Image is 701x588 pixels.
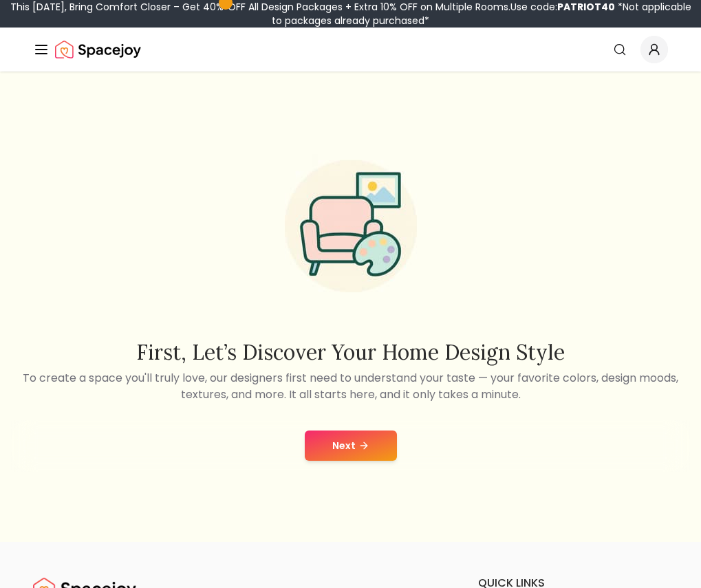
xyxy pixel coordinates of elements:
nav: Global [33,28,668,72]
a: Spacejoy [55,36,141,63]
h2: First, let’s discover your home design style [11,340,690,364]
img: Start Style Quiz Illustration [263,138,439,314]
p: To create a space you'll truly love, our designers first need to understand your taste — your fav... [11,370,690,403]
img: Spacejoy Logo [55,36,141,63]
button: Next [305,431,397,461]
